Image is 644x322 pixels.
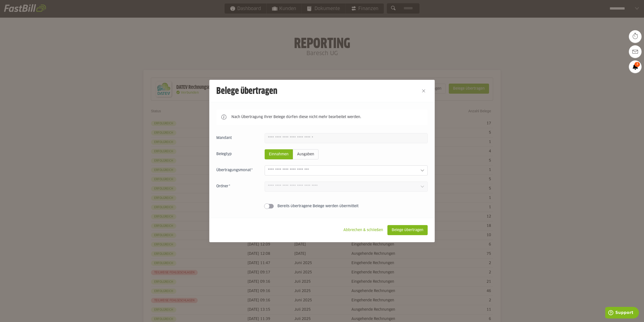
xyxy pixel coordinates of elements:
[293,149,318,159] sl-radio-button: Ausgaben
[339,225,387,235] sl-button: Abbrechen & schließen
[216,204,428,209] sl-switch: Bereits übertragene Belege werden übermittelt
[387,225,428,235] sl-button: Belege übertragen
[605,307,639,319] iframe: Öffnet ein Widget, in dem Sie weitere Informationen finden
[629,60,641,73] a: 3
[634,62,640,67] span: 3
[265,149,293,159] sl-radio-button: Einnahmen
